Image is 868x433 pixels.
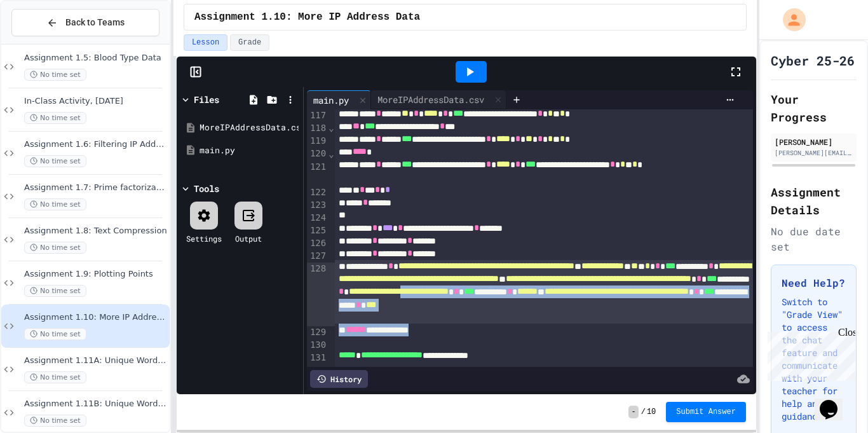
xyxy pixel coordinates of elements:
[782,296,846,423] p: Switch to "Grade View" to access the chat feature and communicate with your teacher for help and ...
[307,122,328,135] div: 118
[307,250,328,263] div: 127
[24,328,86,340] span: No time set
[371,93,491,106] div: MoreIPAddressData.csv
[194,182,219,195] div: Tools
[307,326,328,339] div: 129
[194,93,219,106] div: Files
[24,182,167,193] span: Assignment 1.7: Prime factorization
[194,10,420,25] span: Assignment 1.10: More IP Address Data
[230,34,269,51] button: Grade
[763,327,855,381] iframe: chat widget
[24,371,86,383] span: No time set
[641,407,646,417] span: /
[307,224,328,237] div: 125
[307,339,328,352] div: 130
[24,69,86,81] span: No time set
[24,96,167,107] span: In-Class Activity, [DATE]
[771,90,857,126] h2: Your Progress
[307,161,328,186] div: 121
[24,242,86,254] span: No time set
[771,224,857,254] div: No due date set
[775,148,853,158] div: [PERSON_NAME][EMAIL_ADDRESS][DOMAIN_NAME]
[200,121,299,134] div: MoreIPAddressData.csv
[24,269,167,280] span: Assignment 1.9: Plotting Points
[200,144,299,157] div: main.py
[307,212,328,224] div: 124
[371,90,506,109] div: MoreIPAddressData.csv
[628,406,638,418] span: -
[24,112,86,124] span: No time set
[24,312,167,323] span: Assignment 1.10: More IP Address Data
[782,275,846,291] h3: Need Help?
[676,407,736,417] span: Submit Answer
[11,9,159,36] button: Back to Teams
[186,233,222,244] div: Settings
[307,186,328,199] div: 122
[666,402,746,422] button: Submit Answer
[24,198,86,210] span: No time set
[24,226,167,237] span: Assignment 1.8: Text Compression
[24,53,167,64] span: Assignment 1.5: Blood Type Data
[770,5,809,34] div: My Account
[307,199,328,212] div: 123
[307,135,328,148] div: 119
[307,352,328,364] div: 131
[771,183,857,219] h2: Assignment Details
[24,355,167,366] span: Assignment 1.11A: Unique Words Counter A
[307,109,328,122] div: 117
[328,149,334,159] span: Fold line
[24,415,86,427] span: No time set
[24,399,167,409] span: Assignment 1.11B: Unique Words Counter B
[24,155,86,167] span: No time set
[5,5,88,81] div: Chat with us now!Close
[307,93,355,107] div: main.py
[307,237,328,250] div: 126
[771,52,855,69] h1: Cyber 25-26
[775,136,853,148] div: [PERSON_NAME]
[307,148,328,160] div: 120
[235,233,262,244] div: Output
[307,263,328,326] div: 128
[310,370,368,388] div: History
[24,139,167,150] span: Assignment 1.6: Filtering IP Addresses
[328,123,334,133] span: Fold line
[65,16,125,29] span: Back to Teams
[647,407,656,417] span: 10
[815,382,855,420] iframe: chat widget
[24,285,86,297] span: No time set
[184,34,227,51] button: Lesson
[307,90,371,109] div: main.py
